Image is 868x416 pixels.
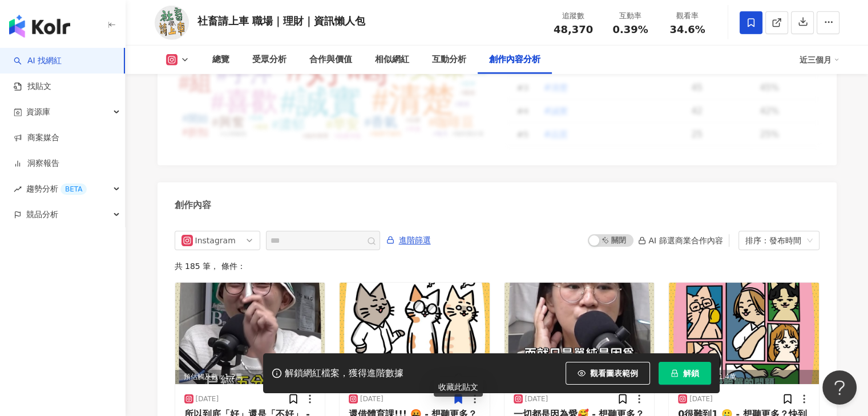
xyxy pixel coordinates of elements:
[669,283,819,384] div: post-image預估觸及數：1.4萬
[689,394,713,404] div: [DATE]
[800,51,839,69] div: 近三個月
[525,394,548,404] div: [DATE]
[434,377,483,397] div: 收藏此貼文
[14,185,22,193] span: rise
[375,53,409,67] div: 相似網紅
[14,158,59,169] a: 洞察報告
[175,283,325,384] img: post-image
[669,24,705,35] span: 34.6%
[212,53,229,67] div: 總覽
[155,6,189,40] img: KOL Avatar
[175,262,819,271] div: 共 185 筆 ， 條件：
[669,283,819,384] img: post-image
[196,394,219,404] div: [DATE]
[340,283,490,384] div: post-image預估觸及數：1萬
[666,10,709,22] div: 觀看率
[671,369,679,377] span: lock
[566,362,650,385] button: 觀看圖表範例
[609,10,652,22] div: 互動率
[432,53,466,67] div: 互動分析
[14,132,59,144] a: 商案媒合
[399,231,431,250] span: 進階篩選
[504,283,655,384] div: post-image預估觸及數：1.6萬
[9,15,70,38] img: logo
[175,199,211,211] div: 創作內容
[612,24,648,35] span: 0.39%
[590,369,638,378] span: 觀看圖表範例
[60,183,87,195] div: BETA
[552,10,595,22] div: 追蹤數
[26,176,87,202] span: 趨勢分析
[14,81,51,92] a: 找貼文
[195,231,232,250] div: Instagram
[309,53,352,67] div: 合作與價值
[175,283,325,384] div: post-image預估觸及數：1.2萬
[489,53,540,67] div: 創作內容分析
[360,394,383,404] div: [DATE]
[26,99,50,125] span: 資源庫
[504,283,655,384] img: post-image
[683,369,699,378] span: 解鎖
[554,23,593,35] span: 48,370
[285,368,403,380] div: 解鎖網紅檔案，獲得進階數據
[252,53,286,67] div: 受眾分析
[386,231,431,249] button: 進階篩選
[197,14,365,28] div: 社畜請上車 職場｜理財｜資訊懶人包
[745,231,802,250] div: 排序：發布時間
[26,202,58,227] span: 競品分析
[659,362,711,385] button: 解鎖
[14,55,62,67] a: searchAI 找網紅
[638,236,722,245] div: AI 篩選商業合作內容
[340,283,490,384] img: post-image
